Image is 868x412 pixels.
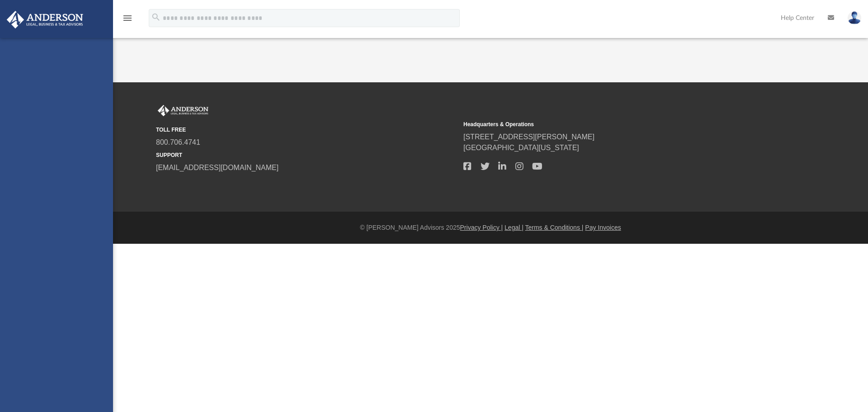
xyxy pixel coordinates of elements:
img: User Pic [848,11,861,24]
small: Headquarters & Operations [463,120,764,128]
small: TOLL FREE [156,126,457,134]
i: search [151,12,161,22]
a: [GEOGRAPHIC_DATA][US_STATE] [463,144,579,152]
a: [STREET_ADDRESS][PERSON_NAME] [463,133,594,141]
a: menu [122,17,133,24]
a: Terms & Conditions | [525,224,584,231]
div: © [PERSON_NAME] Advisors 2025 [113,223,868,232]
a: 800.706.4741 [156,138,200,146]
small: SUPPORT [156,151,457,159]
a: Privacy Policy | [460,224,503,231]
a: Pay Invoices [585,224,621,231]
i: menu [122,13,133,24]
a: Legal | [505,224,524,231]
img: Anderson Advisors Platinum Portal [4,11,86,28]
a: [EMAIL_ADDRESS][DOMAIN_NAME] [156,164,278,171]
img: Anderson Advisors Platinum Portal [156,105,210,117]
